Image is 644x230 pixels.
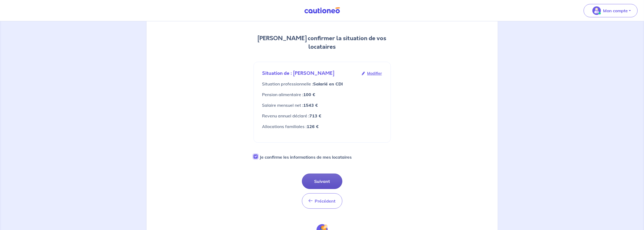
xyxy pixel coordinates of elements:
[262,123,382,130] div: socialFamilyBenefit
[302,193,342,209] button: Précédent
[304,92,315,97] strong: 100 €
[315,198,336,204] span: Précédent
[262,91,382,98] div: alimony
[302,7,342,14] img: Cautioneo
[362,71,382,76] a: Modifier
[584,4,638,17] button: illu_account_valid_menu.svgMon compte
[304,102,318,108] strong: 1543 €
[310,113,322,118] strong: 713 €
[603,7,628,14] p: Mon compte
[367,71,382,76] span: Modifier
[260,153,352,161] label: Je confirme les informations de mes locataires
[262,113,382,119] p: Revenu annuel déclaré :
[262,102,382,108] div: netSalaryMonthlyIncome
[262,91,382,98] p: Pension alimentaire :
[262,81,382,87] p: Situation professionnelle :
[592,6,601,15] img: illu_account_valid_menu.svg
[262,71,382,76] div: Situation de : [PERSON_NAME]
[254,34,391,51] h2: [PERSON_NAME] confirmer la situation de vos locataires
[262,102,382,108] p: Salaire mensuel net :
[262,123,382,130] p: Allocations familiales :
[262,113,382,119] div: referenceTaxIncome
[307,124,319,129] strong: 126 €
[302,174,342,189] button: Suivant
[313,81,343,87] strong: Salarié en CDI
